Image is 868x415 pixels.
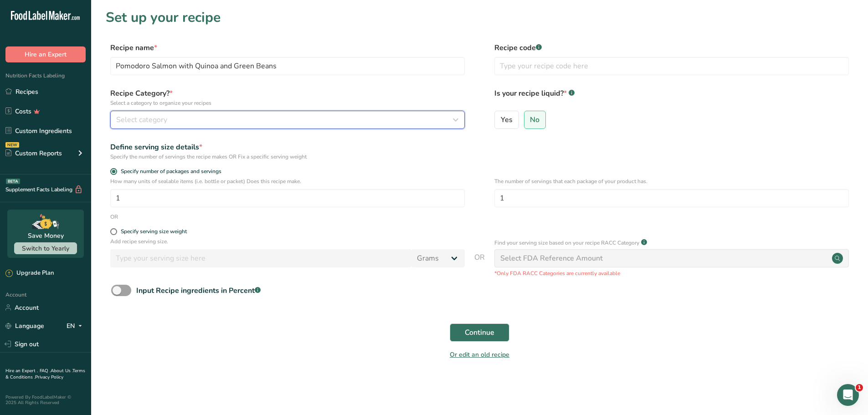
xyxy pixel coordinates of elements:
[5,318,44,334] a: Language
[5,368,38,374] a: Hire an Expert .
[110,142,465,153] div: Define serving size details
[14,242,77,254] button: Switch to Yearly
[494,269,849,277] p: *Only FDA RACC Categories are currently available
[22,244,69,253] span: Switch to Yearly
[5,368,85,380] a: Terms & Conditions .
[6,179,20,184] div: BETA
[450,350,509,359] a: Or edit an old recipe
[5,269,54,278] div: Upgrade Plan
[51,368,72,374] a: About Us .
[35,374,63,380] a: Privacy Policy
[5,395,86,405] div: Powered By FoodLabelMaker © 2025 All Rights Reserved
[110,237,465,246] p: Add recipe serving size.
[116,114,167,125] span: Select category
[530,115,539,124] span: No
[117,168,221,175] span: Specify number of packages and servings
[110,99,465,107] p: Select a category to organize your recipes
[110,177,465,185] p: How many units of sealable items (i.e. bottle or packet) Does this recipe make.
[121,228,187,235] div: Specify serving size weight
[450,323,509,342] button: Continue
[5,46,86,62] button: Hire an Expert
[28,231,64,241] div: Save Money
[67,320,86,331] div: EN
[110,42,465,53] label: Recipe name
[110,57,465,75] input: Type your recipe name here
[110,213,118,221] div: OR
[5,142,19,148] div: NEW
[40,368,51,374] a: FAQ .
[110,111,465,129] button: Select category
[500,253,603,264] div: Select FDA Reference Amount
[494,57,849,75] input: Type your recipe code here
[501,115,513,124] span: Yes
[494,177,849,185] p: The number of servings that each package of your product has.
[465,327,494,338] span: Continue
[5,149,62,158] div: Custom Reports
[136,285,261,296] div: Input Recipe ingredients in Percent
[106,7,853,28] h1: Set up your recipe
[494,88,849,107] label: Is your recipe liquid?
[856,384,863,391] span: 1
[494,239,639,247] p: Find your serving size based on your recipe RACC Category
[110,88,465,107] label: Recipe Category?
[837,384,859,406] iframe: Intercom live chat
[494,42,849,53] label: Recipe code
[110,153,465,161] div: Specify the number of servings the recipe makes OR Fix a specific serving weight
[474,252,485,277] span: OR
[110,249,411,267] input: Type your serving size here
